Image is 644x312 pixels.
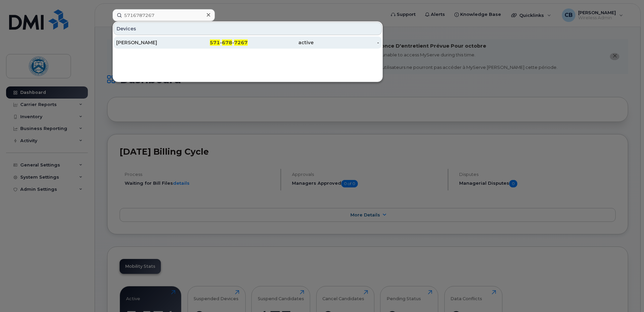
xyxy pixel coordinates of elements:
[234,40,248,46] span: 7267
[116,39,182,46] div: [PERSON_NAME]
[222,40,232,46] span: 678
[615,283,639,307] iframe: Messenger Launcher
[114,36,382,49] a: [PERSON_NAME]571-678-7267active-
[314,39,379,46] div: -
[248,39,314,46] div: active
[114,22,382,35] div: Devices
[182,39,248,46] div: - -
[210,40,220,46] span: 571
